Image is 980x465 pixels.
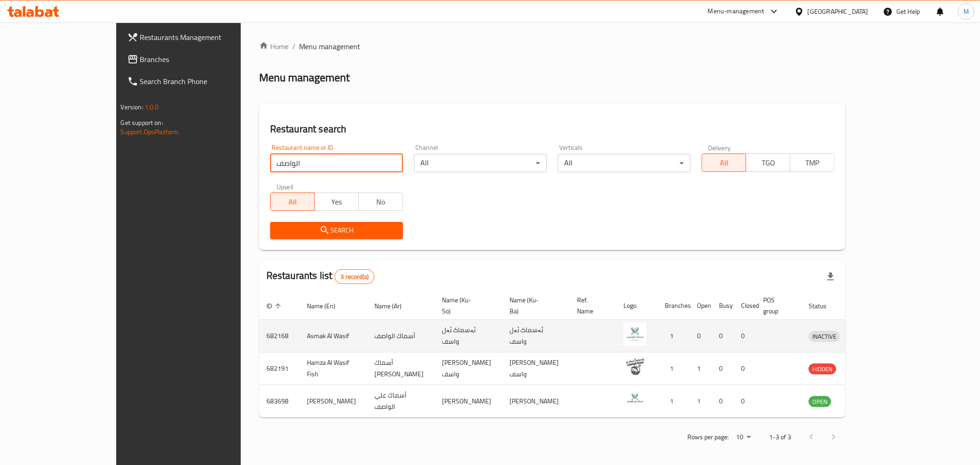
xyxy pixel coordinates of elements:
td: 1 [690,385,712,418]
span: Ref. Name [577,295,605,317]
td: 1 [690,352,712,385]
td: Hamza Al Wasif Fish [300,352,367,385]
th: Closed [734,292,756,320]
span: 3 record(s) [335,272,374,281]
table: enhanced table [259,292,883,418]
img: Asmak Ali Al Wasif [623,388,646,411]
td: [PERSON_NAME] واسف [502,352,570,385]
span: TGO [750,156,787,170]
th: Open [690,292,712,320]
a: Search Branch Phone [120,70,280,92]
button: Yes [314,193,359,211]
p: 1-3 of 3 [769,431,791,443]
td: 0 [712,320,734,352]
td: 1 [657,320,690,352]
span: Branches [140,54,272,65]
span: Search Branch Phone [140,76,272,87]
a: Branches [120,48,280,70]
button: All [270,193,315,211]
span: OPEN [809,397,831,407]
td: [PERSON_NAME] [300,385,367,418]
span: Name (En) [307,301,347,312]
nav: breadcrumb [259,41,846,52]
p: Rows per page: [687,431,729,443]
span: Restaurants Management [140,32,272,43]
img: Asmak Al Wasif [623,323,646,346]
span: Name (Ar) [374,301,414,312]
span: Status [809,301,838,312]
td: أسماك الواصف [367,320,435,352]
span: Name (Ku-Ba) [510,295,559,317]
th: Busy [712,292,734,320]
div: [GEOGRAPHIC_DATA] [808,6,868,17]
td: 0 [734,385,756,418]
div: All [414,154,547,172]
td: ئەسماک ئەل واسف [502,320,570,352]
button: All [702,153,746,172]
span: Get support on: [121,117,163,129]
span: TMP [794,156,831,170]
h2: Restaurants list [266,269,374,284]
span: All [706,156,742,170]
div: Menu-management [708,6,765,17]
h2: Menu management [259,70,350,85]
span: Yes [318,195,355,209]
button: TMP [790,153,834,172]
div: All [558,154,691,172]
div: Export file [820,266,842,288]
td: 0 [712,352,734,385]
span: M [963,6,969,17]
button: Search [270,222,403,239]
span: Menu management [299,41,360,52]
td: 0 [712,385,734,418]
li: / [292,41,295,52]
span: ID [266,301,284,312]
span: Version: [121,101,143,113]
span: 1.0.0 [145,101,159,113]
td: 0 [690,320,712,352]
div: Rows per page: [732,431,754,444]
span: POS group [763,295,790,317]
th: Logo [616,292,657,320]
td: أسماك علي الواصف [367,385,435,418]
td: أسماك [PERSON_NAME] [367,352,435,385]
img: Hamza Al Wasif Fish [623,355,646,378]
th: Branches [657,292,690,320]
span: All [274,195,311,209]
td: 0 [734,320,756,352]
div: OPEN [809,396,831,407]
a: Restaurants Management [120,26,280,48]
label: Delivery [708,144,731,151]
h2: Restaurant search [270,122,835,136]
td: Asmak Al Wasif [300,320,367,352]
span: INACTIVE [809,331,840,342]
button: TGO [746,153,790,172]
td: [PERSON_NAME] [502,385,570,418]
a: Support.OpsPlatform [121,126,179,138]
td: 1 [657,385,690,418]
td: 1 [657,352,690,385]
span: HIDDEN [809,364,836,374]
td: [PERSON_NAME] [435,385,502,418]
span: Search [278,225,396,236]
input: Search for restaurant name or ID.. [270,154,403,172]
td: [PERSON_NAME] واسف [435,352,502,385]
span: Name (Ku-So) [442,295,491,317]
button: No [358,193,403,211]
td: ئەسماک ئەل واسف [435,320,502,352]
label: Upsell [277,183,294,190]
td: 0 [734,352,756,385]
span: No [363,195,399,209]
